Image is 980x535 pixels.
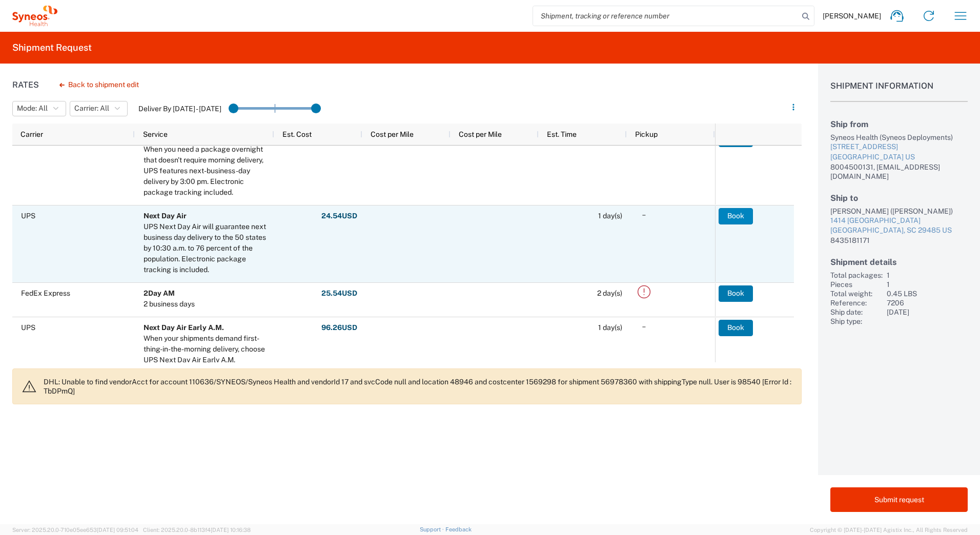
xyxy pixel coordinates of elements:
div: 2 business days [144,299,195,310]
div: When your shipments demand first-thing-in-the-morning delivery, choose UPS Next Day Air Early A.M. [144,333,270,365]
div: Syneos Health (Syneos Deployments) [830,133,968,142]
strong: 24.54 USD [321,211,357,221]
div: Total packages: [830,271,883,280]
input: Shipment, tracking or reference number [533,6,799,26]
div: Reference: [830,298,883,307]
span: [DATE] 10:16:38 [211,527,251,533]
span: UPS [21,212,35,220]
button: Book [719,285,753,302]
span: Cost per Mile [371,130,414,138]
h2: Ship from [830,119,968,129]
button: 25.54USD [321,285,358,302]
h1: Shipment Information [830,81,968,102]
button: Book [719,320,753,336]
a: [STREET_ADDRESS][GEOGRAPHIC_DATA] US [830,142,968,162]
div: 8004500131, [EMAIL_ADDRESS][DOMAIN_NAME] [830,162,968,181]
div: Pieces [830,280,883,289]
div: Ship type: [830,317,883,326]
div: 1 [887,280,968,289]
button: Back to shipment edit [51,76,147,94]
button: Submit request [830,487,968,512]
span: Est. Time [547,130,577,138]
span: Client: 2025.20.0-8b113f4 [143,527,251,533]
p: DHL: Unable to find vendorAcct for account 110636/SYNEOS/Syneos Health and vendorId 17 and svcCod... [44,377,793,396]
span: 1 day(s) [598,212,622,220]
button: 96.26USD [321,320,358,336]
span: 1 day(s) [598,323,622,332]
a: Feedback [445,526,472,532]
span: UPS [21,323,35,332]
div: 0.45 LBS [887,289,968,298]
span: 2 day(s) [597,289,622,297]
div: UPS Next Day Air will guarantee next business day delivery to the 50 states by 10:30 a.m. to 76 p... [144,221,270,275]
h2: Shipment Request [12,42,92,54]
div: [PERSON_NAME] ([PERSON_NAME]) [830,207,968,216]
span: Service [143,130,168,138]
span: Pickup [635,130,658,138]
div: 7206 [887,298,968,307]
button: 24.54USD [321,208,358,224]
button: Book [719,208,753,224]
strong: 96.26 USD [321,323,357,333]
div: 1414 [GEOGRAPHIC_DATA] [830,216,968,226]
span: Carrier: All [74,104,109,113]
b: Next Day Air Early A.M. [144,323,224,332]
span: [DATE] 09:51:04 [97,527,138,533]
a: Support [420,526,445,532]
span: Copyright © [DATE]-[DATE] Agistix Inc., All Rights Reserved [810,525,968,534]
h1: Rates [12,80,39,90]
button: Mode: All [12,101,66,116]
b: 2Day AM [144,289,175,297]
span: FedEx Express [21,289,70,297]
span: Cost per Mile [459,130,502,138]
span: Server: 2025.20.0-710e05ee653 [12,527,138,533]
span: Carrier [21,130,43,138]
label: Deliver By [DATE] - [DATE] [138,104,221,113]
div: 1 [887,271,968,280]
span: [PERSON_NAME] [823,11,881,20]
span: Est. Cost [282,130,312,138]
div: [STREET_ADDRESS] [830,142,968,152]
div: Total weight: [830,289,883,298]
div: [GEOGRAPHIC_DATA] US [830,152,968,162]
div: When you need a package overnight that doesn't require morning delivery, UPS features next-busine... [144,144,270,198]
span: Mode: All [17,104,48,113]
button: Carrier: All [70,101,128,116]
strong: 25.54 USD [321,289,357,298]
div: Ship date: [830,307,883,317]
div: 8435181171 [830,236,968,245]
div: [DATE] [887,307,968,317]
h2: Ship to [830,193,968,203]
a: 1414 [GEOGRAPHIC_DATA][GEOGRAPHIC_DATA], SC 29485 US [830,216,968,236]
div: [GEOGRAPHIC_DATA], SC 29485 US [830,225,968,236]
b: Next Day Air [144,212,187,220]
h2: Shipment details [830,257,968,267]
